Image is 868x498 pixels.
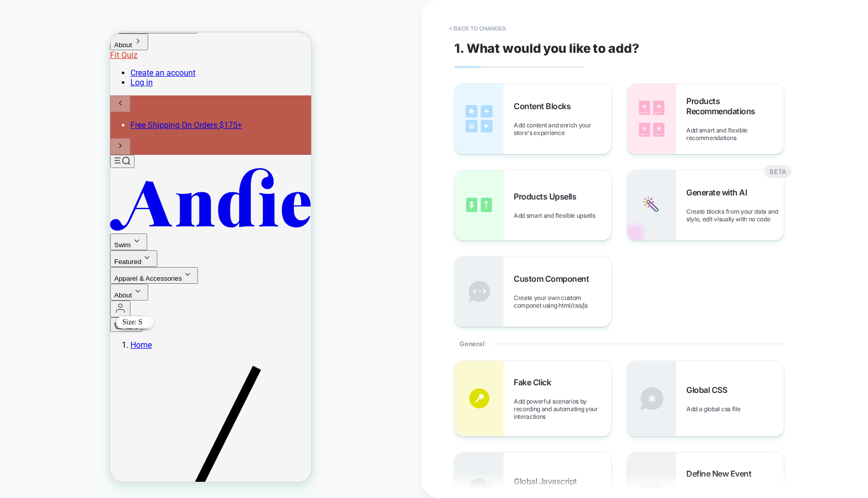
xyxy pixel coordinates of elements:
span: Add smart and flexible recommendations [686,126,784,142]
span: Create blocks from your data and style, edit visually with no code [686,208,784,223]
span: Products Recommendations [686,96,784,116]
span: Add powerful scenarios by recording and automating your interactions [514,397,611,420]
a: Free Shipping on Orders $175+ [20,88,132,97]
span: Create your own custom componet using html/css/js [514,294,611,309]
span: Swim [4,209,21,216]
span: Add content and enrich your store's experience [514,121,611,137]
span: Global CSS [686,385,732,395]
span: 1. What would you like to add? [454,41,639,56]
span: Featured [4,225,31,233]
span: Products Upsells [514,191,581,202]
span: Define New Event [686,469,756,479]
span: Fake Click [514,377,556,387]
span: About [4,9,22,16]
a: Log in [20,45,43,55]
span: Custom Component [514,274,594,284]
span: About [4,259,22,267]
li: Slide 1 of 1 [20,88,205,97]
span: Add smart and flexible upsells [514,212,600,219]
span: Add a global css file [686,405,745,413]
div: General [454,327,784,360]
a: Create an account [20,36,85,45]
span: Content Blocks [514,101,576,111]
div: BETA [764,165,791,178]
button: < Back to changes [444,20,511,37]
span: Global Javascript [514,476,582,486]
span: Generate with AI [686,187,752,197]
span: Apparel & Accessories [4,242,72,250]
a: Home [20,308,42,317]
